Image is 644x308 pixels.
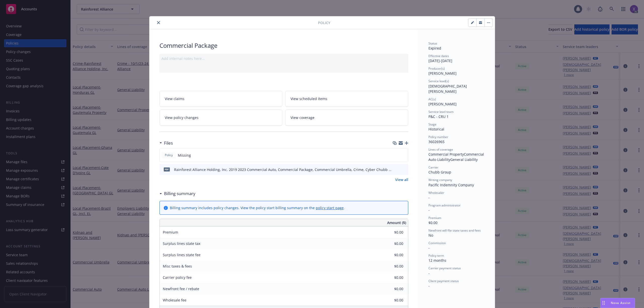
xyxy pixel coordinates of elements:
div: Billing summary includes policy changes. View the policy start billing summary on the . [170,205,345,210]
h3: Files [164,140,173,146]
span: Lines of coverage [428,147,453,152]
span: Service lead team [428,110,454,114]
span: Carrier policy fee [163,275,192,280]
span: Surplus lines state fee [163,252,200,257]
span: Carrier [428,165,438,169]
span: $0.00 [428,220,437,225]
span: Nova Assist [611,301,631,305]
button: close [155,20,162,26]
span: Premium [428,216,441,220]
span: Policy term [428,253,444,258]
span: Amount ($) [387,220,406,225]
span: Pacific Indemnity Company [428,183,474,187]
span: View policy changes [165,115,198,120]
span: Misc taxes & fees [163,264,192,269]
span: pdf [164,167,170,171]
span: Commission [428,241,446,245]
span: General Liability [450,157,478,162]
span: Policy [164,153,174,157]
a: View claims [159,91,283,107]
span: - [428,245,430,250]
span: Commercial Property [428,152,464,157]
input: 0.00 [374,285,406,293]
span: Historical [428,127,444,131]
span: 36026965 [428,139,445,144]
span: Program administrator [428,203,461,207]
span: Service lead(s) [428,79,449,83]
span: Chubb Group [428,170,451,174]
span: Commercial Auto Liability [428,152,485,162]
span: View coverage [291,115,314,120]
span: Policy number [428,135,448,139]
div: [DATE] - [DATE] [428,54,485,63]
div: Add internal notes here... [162,56,406,61]
span: View scheduled items [291,96,327,101]
input: 0.00 [374,274,406,281]
button: preview file [402,167,406,172]
span: [PERSON_NAME] [428,71,457,76]
span: No [428,233,433,238]
span: Premium [163,230,178,235]
input: 0.00 [374,296,406,304]
span: Producer(s) [428,66,445,71]
span: Stage [428,122,436,126]
a: View policy changes [159,110,283,125]
span: [DEMOGRAPHIC_DATA][PERSON_NAME] [428,84,467,94]
span: Client payment status [428,279,459,283]
span: [PERSON_NAME] [428,102,457,106]
input: 0.00 [374,251,406,259]
span: Missing [178,153,191,158]
input: 0.00 [374,240,406,247]
div: Commercial Package [159,41,408,50]
span: Wholesale fee [163,298,186,302]
div: Drag to move [600,298,607,308]
span: Newfront fee / rebate [163,286,199,291]
a: View scheduled items [285,91,408,107]
span: Expired [428,46,441,51]
span: P&C - CRU 1 [428,114,449,119]
div: Billing summary [159,190,195,197]
input: 0.00 [374,262,406,270]
button: Nova Assist [600,298,635,308]
span: Surplus lines state tax [163,241,200,246]
button: download file [394,167,398,172]
a: View coverage [285,110,408,125]
div: Rainforest Alliance Holding, Inc. 2019 2023 Commercial Auto, Commercial Package, Commercial Umbre... [174,167,392,172]
span: - [428,283,430,288]
span: - [428,271,430,276]
span: Carrier payment status [428,266,461,270]
a: policy start page [316,205,344,210]
span: Policy [318,20,330,25]
span: Effective dates [428,54,449,58]
span: Wholesaler [428,191,444,195]
span: - [428,195,430,200]
span: - [428,208,430,212]
span: 12 months [428,258,446,263]
span: Writing company [428,178,452,182]
div: Files [159,140,173,146]
input: 0.00 [374,229,406,236]
span: AC(s) [428,97,436,101]
h3: Billing summary [164,190,195,197]
span: Newfront will file state taxes and fees [428,228,481,233]
span: View claims [165,96,184,101]
a: View all [395,177,408,182]
span: Status [428,41,437,46]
